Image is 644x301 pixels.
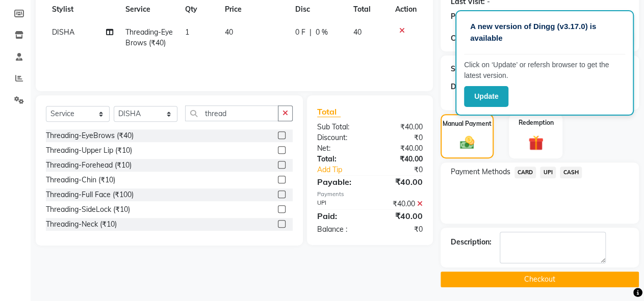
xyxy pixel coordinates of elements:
[317,106,341,117] span: Total
[451,64,497,74] div: Service Total:
[370,176,430,188] div: ₹40.00
[370,210,430,222] div: ₹40.00
[310,122,370,132] div: Sub Total:
[46,160,132,171] div: Threading-Forehead (₹10)
[451,11,474,22] div: Points:
[370,199,430,209] div: ₹40.00
[310,165,380,175] a: Add Tip
[540,167,556,178] span: UPI
[524,133,549,152] img: _gift.svg
[470,21,619,44] p: A new version of Dingg (v3.17.0) is available
[451,33,510,44] div: Coupon Code
[455,134,479,151] img: _cash.svg
[316,27,328,38] span: 0 %
[380,165,430,175] div: ₹0
[46,189,134,200] div: Threading-Full Face (₹100)
[46,219,117,230] div: Threading-Neck (₹10)
[310,154,370,165] div: Total:
[370,143,430,154] div: ₹40.00
[46,145,132,156] div: Threading-Upper Lip (₹10)
[370,154,430,165] div: ₹40.00
[46,204,130,215] div: Threading-SideLock (₹10)
[185,105,278,121] input: Search or Scan
[353,28,362,37] span: 40
[451,81,482,92] div: Discount:
[310,224,370,235] div: Balance :
[464,86,508,107] button: Update
[185,28,189,37] span: 1
[514,167,536,178] span: CARD
[52,28,74,37] span: DISHA
[310,199,370,209] div: UPI
[443,119,492,128] label: Manual Payment
[441,271,639,287] button: Checkout
[317,190,423,199] div: Payments
[464,60,625,81] p: Click on ‘Update’ or refersh browser to get the latest version.
[295,27,305,38] span: 0 F
[310,132,370,143] div: Discount:
[370,122,430,132] div: ₹40.00
[451,167,510,177] span: Payment Methods
[310,27,312,38] span: |
[310,210,370,222] div: Paid:
[518,118,553,127] label: Redemption
[310,176,370,188] div: Payable:
[560,167,582,178] span: CASH
[46,175,115,185] div: Threading-Chin (₹10)
[125,28,173,47] span: Threading-EyeBrows (₹40)
[310,143,370,154] div: Net:
[224,28,233,37] span: 40
[451,237,492,248] div: Description:
[46,130,134,141] div: Threading-EyeBrows (₹40)
[370,224,430,235] div: ₹0
[370,132,430,143] div: ₹0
